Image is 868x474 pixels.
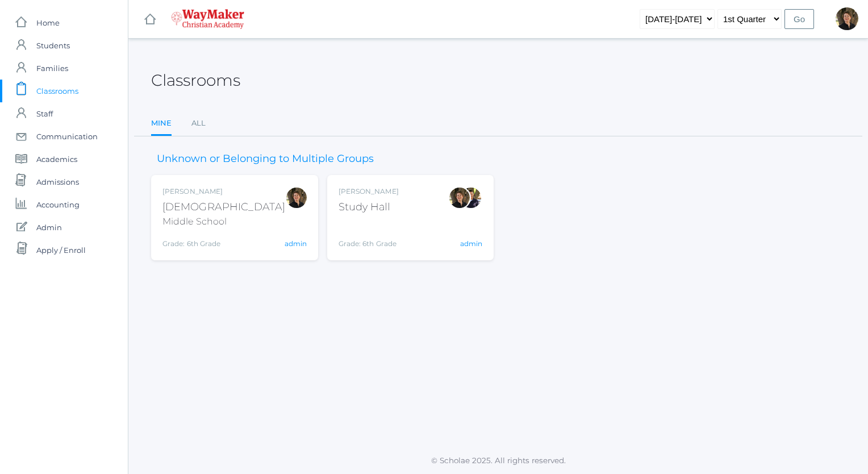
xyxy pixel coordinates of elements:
img: 4_waymaker-logo-stack-white.png [171,9,244,29]
span: Accounting [36,193,80,216]
div: Grade: 6th Grade [339,219,399,249]
span: Home [36,11,60,34]
span: Communication [36,125,98,148]
div: Grade: 6th Grade [162,233,285,249]
div: Study Hall [339,199,399,215]
div: Middle School [162,215,285,228]
div: Dianna Renz [836,7,858,30]
h2: Classrooms [151,72,240,89]
span: Classrooms [36,80,78,102]
div: [DEMOGRAPHIC_DATA] [162,199,285,215]
div: Dianna Renz [448,186,471,209]
a: admin [460,239,482,248]
span: Families [36,57,68,80]
h3: Unknown or Belonging to Multiple Groups [151,153,379,165]
span: Admin [36,216,62,239]
span: Academics [36,148,77,171]
input: Go [784,9,814,29]
a: Mine [151,112,172,136]
div: [PERSON_NAME] [339,186,399,197]
div: Richard Lepage [460,186,482,209]
span: Apply / Enroll [36,239,86,261]
a: All [191,112,206,135]
div: Dianna Renz [285,186,308,209]
span: Admissions [36,171,79,193]
span: Students [36,34,70,57]
span: Staff [36,102,53,125]
div: [PERSON_NAME] [162,186,285,197]
a: admin [285,239,307,248]
p: © Scholae 2025. All rights reserved. [128,455,868,466]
